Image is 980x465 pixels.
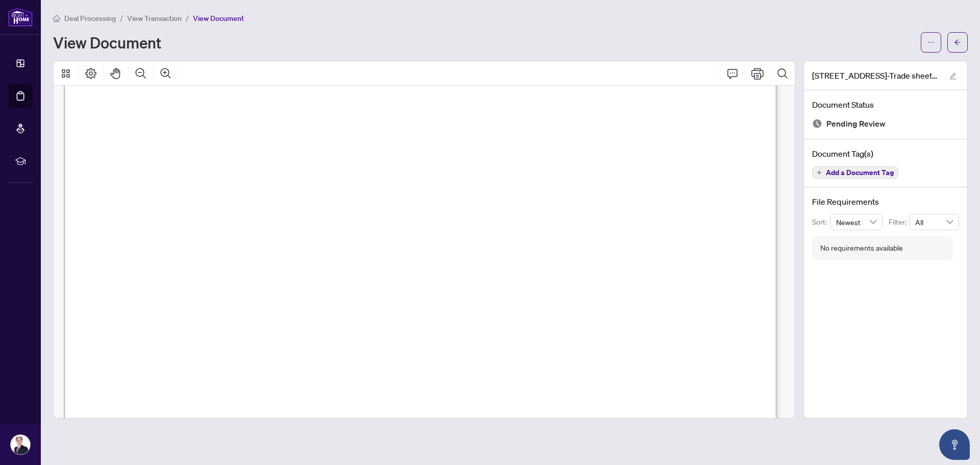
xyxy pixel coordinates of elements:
[11,435,30,454] img: Profile Icon
[820,242,903,254] div: No requirements available
[812,69,940,82] span: [STREET_ADDRESS]-Trade sheet-[PERSON_NAME] to review.pdf
[826,169,894,176] span: Add a Document Tag
[954,39,961,46] span: arrow-left
[64,14,116,23] span: Deal Processing
[812,99,959,111] h4: Document Status
[826,117,886,131] span: Pending Review
[889,216,909,228] p: Filter:
[817,170,822,175] span: plus
[8,8,33,27] img: logo
[927,39,935,46] span: ellipsis
[53,15,60,22] span: home
[812,216,830,228] p: Sort:
[939,429,970,460] button: Open asap
[915,214,953,230] span: All
[812,148,959,160] h4: Document Tag(s)
[186,12,189,24] li: /
[127,14,182,23] span: View Transaction
[949,72,957,80] span: edit
[120,12,123,24] li: /
[812,195,959,208] h4: File Requirements
[836,214,877,230] span: Newest
[193,14,244,23] span: View Document
[812,166,898,179] button: Add a Document Tag
[53,34,161,51] h1: View Document
[812,118,822,129] img: Document Status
